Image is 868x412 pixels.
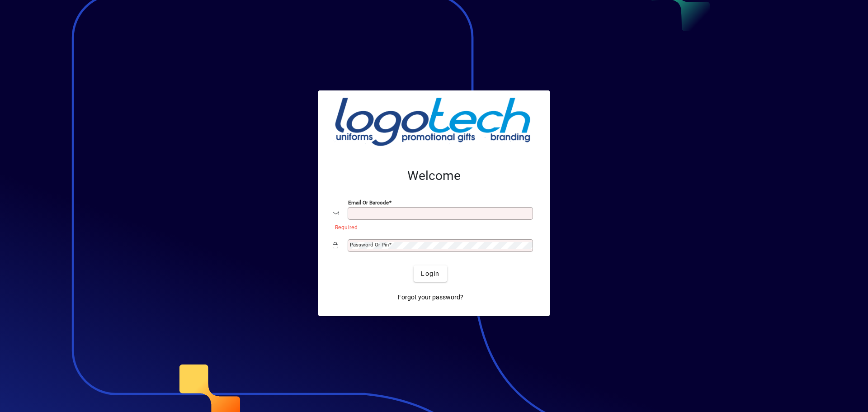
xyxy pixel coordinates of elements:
[348,199,389,206] mat-label: Email or Barcode
[414,265,447,282] button: Login
[421,269,439,279] span: Login
[333,168,535,184] h2: Welcome
[350,242,389,248] mat-label: Password or Pin
[394,289,467,305] a: Forgot your password?
[335,222,528,232] mat-error: Required
[398,293,463,302] span: Forgot your password?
